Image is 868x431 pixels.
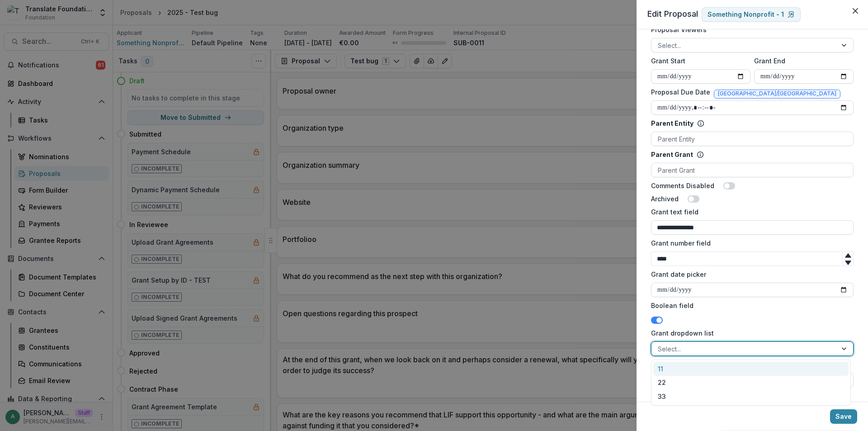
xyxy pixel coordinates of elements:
[653,376,849,390] div: 22
[653,389,849,403] div: 33
[647,9,698,19] span: Edit Proposal
[651,118,693,128] p: Parent Entity
[651,301,848,310] label: Boolean field
[651,181,714,190] label: Comments Disabled
[702,7,801,22] a: Something Nonprofit - 1
[651,150,693,159] p: Parent Grant
[830,409,857,424] button: Save
[651,87,710,97] label: Proposal Due Date
[754,56,848,66] label: Grant End
[651,194,679,204] label: Archived
[651,238,848,248] label: Grant number field
[708,11,784,19] p: Something Nonprofit - 1
[651,25,848,34] label: Proposal Viewers
[651,328,848,338] label: Grant dropdown list
[651,207,848,217] label: Grant text field
[718,90,836,97] span: [GEOGRAPHIC_DATA]/[GEOGRAPHIC_DATA]
[653,362,849,376] div: 11
[651,270,848,279] label: Grant date picker
[848,4,863,18] button: Close
[651,56,745,66] label: Grant Start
